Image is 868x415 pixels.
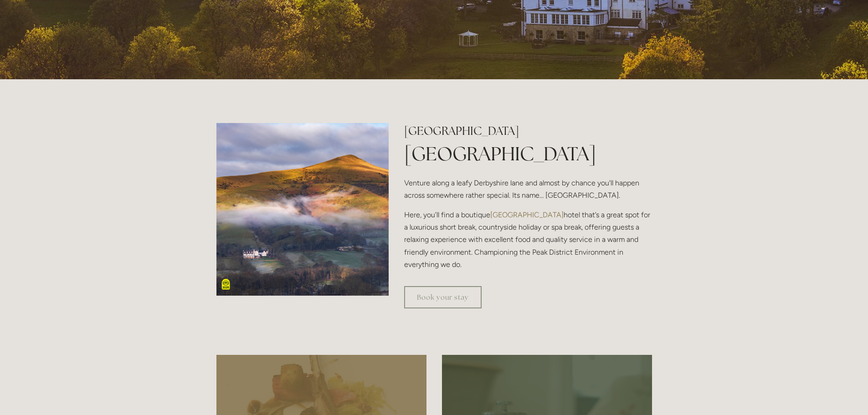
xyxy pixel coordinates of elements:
[404,123,652,139] h2: [GEOGRAPHIC_DATA]
[404,140,652,167] h1: [GEOGRAPHIC_DATA]
[404,209,652,271] p: Here, you’ll find a boutique hotel that’s a great spot for a luxurious short break, countryside h...
[404,177,652,201] p: Venture along a leafy Derbyshire lane and almost by chance you'll happen across somewhere rather ...
[404,286,482,308] a: Book your stay
[490,210,564,219] a: [GEOGRAPHIC_DATA]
